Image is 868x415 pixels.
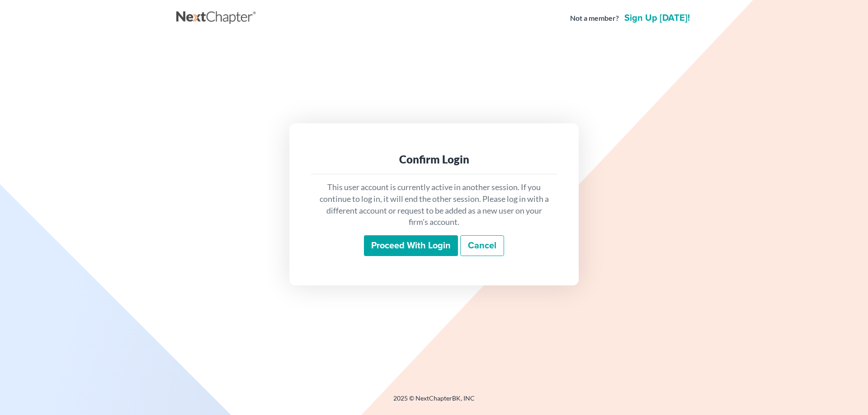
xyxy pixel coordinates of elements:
[460,235,504,256] a: Cancel
[318,152,550,167] div: Confirm Login
[623,14,692,23] a: Sign up [DATE]!
[176,394,692,410] div: 2025 © NextChapterBK, INC
[364,235,458,256] input: Proceed with login
[570,13,619,23] strong: Not a member?
[318,182,550,228] p: This user account is currently active in another session. If you continue to log in, it will end ...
